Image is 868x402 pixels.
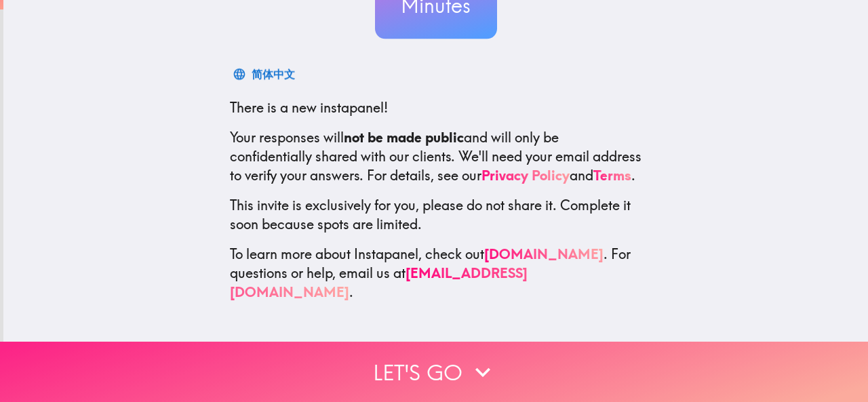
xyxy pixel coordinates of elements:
[230,128,642,185] p: Your responses will and will only be confidentially shared with our clients. We'll need your emai...
[344,129,464,146] b: not be made public
[593,167,631,184] a: Terms
[230,99,388,116] span: There is a new instapanel!
[230,245,642,302] p: To learn more about Instapanel, check out . For questions or help, email us at .
[252,64,295,83] div: 简体中文
[484,245,604,262] a: [DOMAIN_NAME]
[230,60,300,87] button: 简体中文
[481,167,570,184] a: Privacy Policy
[230,264,528,300] a: [EMAIL_ADDRESS][DOMAIN_NAME]
[230,196,642,234] p: This invite is exclusively for you, please do not share it. Complete it soon because spots are li...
